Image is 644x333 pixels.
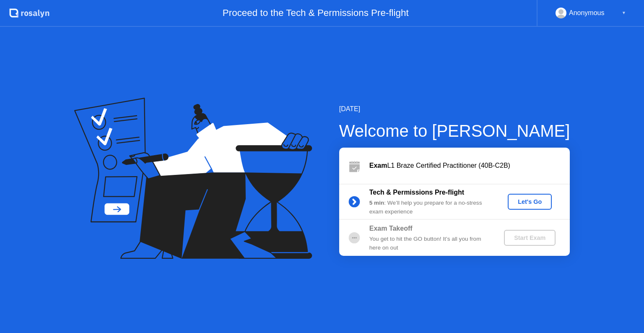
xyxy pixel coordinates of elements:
div: Welcome to [PERSON_NAME] [339,118,570,143]
div: Start Exam [507,234,552,241]
b: Exam [369,162,387,169]
div: [DATE] [339,104,570,114]
div: : We’ll help you prepare for a no-stress exam experience [369,199,490,216]
b: Tech & Permissions Pre-flight [369,189,464,196]
div: Anonymous [569,8,605,18]
div: You get to hit the GO button! It’s all you from here on out [369,235,490,252]
div: Let's Go [511,198,548,205]
button: Start Exam [504,230,556,246]
b: Exam Takeoff [369,225,413,232]
b: 5 min [369,200,384,206]
div: ▼ [622,8,626,18]
div: L1 Braze Certified Practitioner (40B-C2B) [369,161,570,171]
button: Let's Go [508,194,552,210]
